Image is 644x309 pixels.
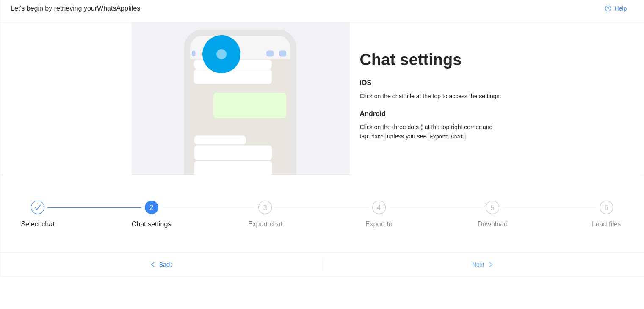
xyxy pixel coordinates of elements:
div: 3Export chat [240,201,354,231]
span: 5 [491,204,495,211]
span: Next [472,260,484,269]
span: left [150,262,156,268]
div: Chat settings [132,218,171,231]
span: 6 [605,204,608,211]
div: 4Export to [354,201,468,231]
span: question-circle [605,6,611,12]
div: 6Load files [582,201,631,231]
div: Load files [592,218,621,231]
div: Let's begin by retrieving your WhatsApp files [11,3,598,14]
span: 4 [377,204,381,211]
div: Download [478,218,508,231]
div: Click on the three dots at the top right corner and tap unless you see [360,122,513,141]
div: Export chat [248,218,282,231]
h5: iOS [360,78,513,88]
div: Select chat [21,218,54,231]
code: More [369,133,386,141]
span: check [34,204,41,211]
button: question-circleHelp [598,2,633,15]
span: right [488,262,494,268]
div: 5Download [468,201,582,231]
h5: Android [360,109,513,119]
span: Back [159,260,172,269]
button: Nextright [322,258,644,271]
button: leftBack [0,258,322,271]
span: 2 [149,204,153,211]
span: Help [614,4,627,13]
div: Export to [365,218,392,231]
span: 3 [263,204,267,211]
h1: Chat settings [360,50,513,70]
code: Export Chat [428,133,466,141]
div: Select chat [13,201,127,231]
div: 2Chat settings [127,201,241,231]
div: Click on the chat title at the top to access the settings. [360,91,513,101]
b: ⋮ [419,124,425,130]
